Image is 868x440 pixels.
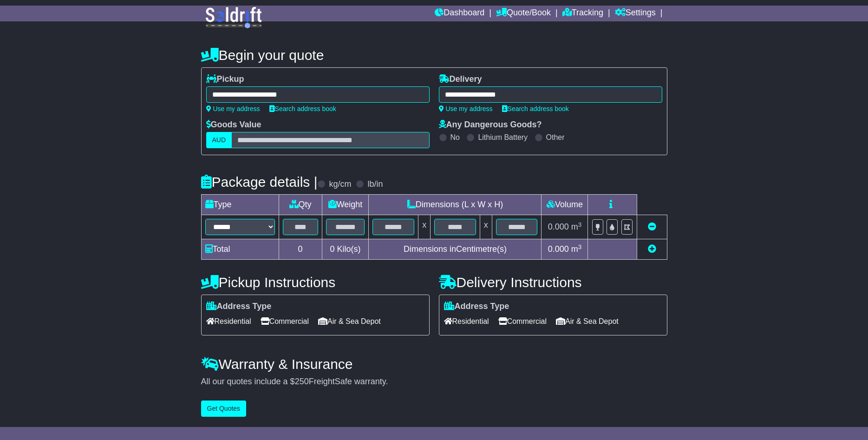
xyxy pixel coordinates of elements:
[206,132,232,148] label: AUD
[502,105,569,112] a: Search address book
[444,302,509,312] label: Address Type
[201,356,667,372] h4: Warranty & Insurance
[206,120,261,130] label: Goods Value
[480,215,492,239] td: x
[439,105,493,112] a: Use my address
[578,243,582,250] sup: 3
[206,314,251,328] span: Residential
[279,239,322,260] td: 0
[318,314,381,328] span: Air & Sea Depot
[330,244,334,254] span: 0
[571,222,582,231] span: m
[578,221,582,228] sup: 3
[261,314,309,328] span: Commercial
[648,244,656,254] a: Add new item
[548,222,569,231] span: 0.000
[439,275,667,290] h4: Delivery Instructions
[201,195,279,215] td: Type
[418,215,431,239] td: x
[369,195,542,215] td: Dimensions (L x W x H)
[269,105,336,112] a: Search address book
[201,47,667,63] h4: Begin your quote
[548,244,569,254] span: 0.000
[206,74,244,85] label: Pickup
[322,195,369,215] td: Weight
[201,174,318,190] h4: Package details |
[439,120,542,130] label: Any Dangerous Goods?
[206,105,260,112] a: Use my address
[329,179,351,190] label: kg/cm
[478,133,528,142] label: Lithium Battery
[201,275,430,290] h4: Pickup Instructions
[444,314,489,328] span: Residential
[322,239,369,260] td: Kilo(s)
[367,179,383,190] label: lb/in
[556,314,619,328] span: Air & Sea Depot
[562,6,603,21] a: Tracking
[542,195,588,215] td: Volume
[201,401,247,417] button: Get Quotes
[546,133,565,142] label: Other
[201,377,667,387] div: All our quotes include a $ FreightSafe warranty.
[206,302,272,312] label: Address Type
[498,314,547,328] span: Commercial
[201,239,279,260] td: Total
[450,133,460,142] label: No
[369,239,542,260] td: Dimensions in Centimetre(s)
[279,195,322,215] td: Qty
[648,222,656,231] a: Remove this item
[496,6,551,21] a: Quote/Book
[435,6,484,21] a: Dashboard
[615,6,656,21] a: Settings
[295,377,309,386] span: 250
[439,74,482,85] label: Delivery
[571,244,582,254] span: m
